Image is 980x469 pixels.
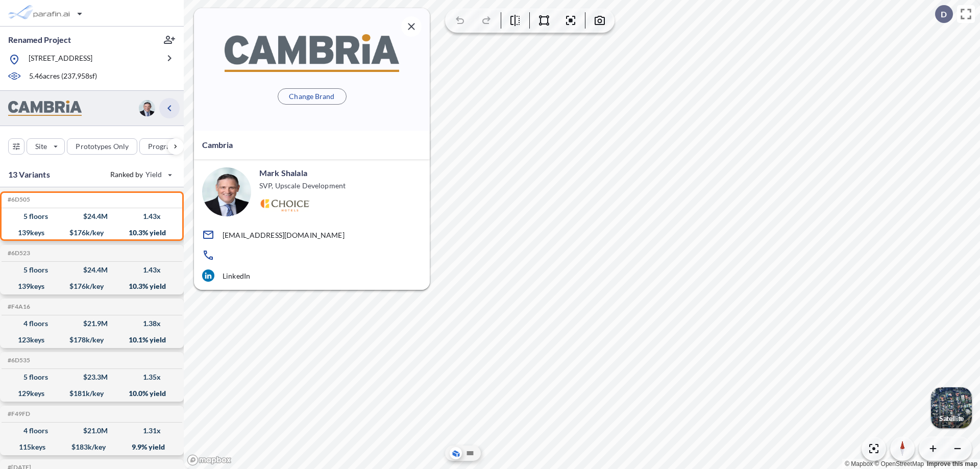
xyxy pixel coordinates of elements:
[845,460,873,467] a: Mapbox
[102,166,179,183] button: Ranked by Yield
[464,447,476,459] button: Site Plan
[450,447,462,459] button: Aerial View
[289,91,334,102] p: Change Brand
[202,139,233,151] p: Cambria
[27,138,65,155] button: Site
[148,141,177,152] p: Program
[8,168,50,181] p: 13 Variants
[202,229,422,241] a: [EMAIL_ADDRESS][DOMAIN_NAME]
[6,250,30,257] h5: Click to copy the code
[35,141,47,152] p: Site
[939,414,964,423] p: Satellite
[139,138,194,155] button: Program
[223,271,250,280] p: LinkedIn
[931,387,972,428] button: Switcher ImageSatellite
[259,167,307,179] p: Mark Shalala
[6,303,30,310] h5: Click to copy the code
[202,269,422,282] a: LinkedIn
[29,71,97,82] p: 5.46 acres ( 237,958 sf)
[29,53,92,66] p: [STREET_ADDRESS]
[278,88,347,105] button: Change Brand
[874,460,924,467] a: OpenStreetMap
[6,357,30,364] h5: Click to copy the code
[187,454,232,466] a: Mapbox homepage
[67,138,137,155] button: Prototypes Only
[6,410,30,417] h5: Click to copy the code
[259,181,346,191] p: SVP, Upscale Development
[927,460,977,467] a: Improve this map
[76,141,129,152] p: Prototypes Only
[145,169,162,180] span: Yield
[202,167,251,216] img: user logo
[931,387,972,428] img: Switcher Image
[6,196,30,203] h5: Click to copy the code
[941,10,947,19] p: D
[223,231,345,239] p: [EMAIL_ADDRESS][DOMAIN_NAME]
[8,34,71,45] p: Renamed Project
[225,34,399,71] img: BrandImage
[8,101,82,116] img: BrandImage
[139,100,155,116] img: user logo
[259,199,310,212] img: Logo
